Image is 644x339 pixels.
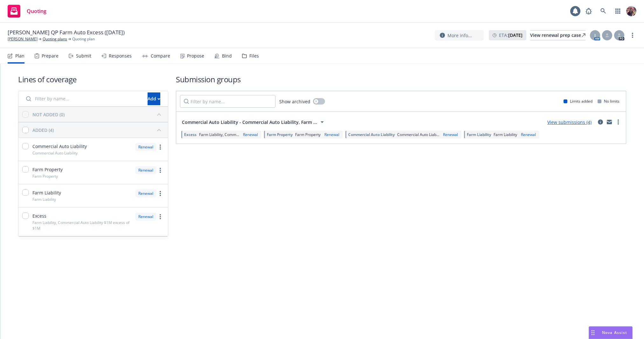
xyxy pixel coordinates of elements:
[348,132,395,137] span: Commercial Auto Liability
[32,197,56,202] span: Farm Liability
[520,132,537,137] div: Renewal
[397,132,439,137] span: Commercial Auto Liab...
[530,30,585,40] a: View renewal prep case
[323,132,341,137] div: Renewal
[508,32,523,38] strong: [DATE]
[32,127,54,133] div: ADDED (4)
[32,166,63,173] span: Farm Property
[594,32,596,39] span: J
[589,326,633,339] button: Nova Assist
[626,6,636,16] img: photo
[72,36,95,42] span: Quoting plan
[242,132,259,137] div: Renewal
[612,5,624,17] a: Switch app
[5,2,49,20] a: Quoting
[582,5,595,17] a: Report a Bug
[606,118,613,126] a: mail
[135,189,156,197] div: Renewal
[295,132,321,137] span: Farm Property
[182,119,317,125] span: Commercial Auto Liability - Commercial Auto Liability, Farm ...
[76,53,91,58] div: Submit
[180,95,275,108] input: Filter by name...
[148,92,160,105] button: Add
[447,32,472,39] span: More info...
[156,190,164,197] a: more
[32,109,164,119] button: NOT ADDED (0)
[18,74,168,85] h1: Lines of coverage
[109,53,132,58] div: Responses
[156,143,164,151] a: more
[267,132,293,137] span: Farm Property
[156,213,164,220] a: more
[32,189,61,196] span: Farm Liability
[614,118,622,126] a: more
[222,53,232,58] div: Bind
[499,32,523,38] span: ETA :
[32,220,131,231] span: Farm Liability, Commercial Auto Liability $1M excess of $1M
[184,132,197,137] span: Excess
[8,29,125,36] span: [PERSON_NAME] QP Farm Auto Excess ([DATE])
[43,36,67,42] a: Quoting plans
[629,31,636,39] a: more
[435,30,484,41] button: More info...
[597,5,610,17] a: Search
[547,119,592,125] a: View submissions (4)
[180,116,328,128] button: Commercial Auto Liability - Commercial Auto Liability, Farm ...
[135,166,156,174] div: Renewal
[32,150,78,156] span: Commercial Auto Liability
[15,53,24,58] div: Plan
[199,132,239,137] span: Farm Liability, Comm...
[187,53,204,58] div: Propose
[22,92,144,105] input: Filter by name...
[589,327,597,339] div: Drag to move
[156,166,164,174] a: more
[564,98,592,104] div: Limits added
[8,36,38,42] a: [PERSON_NAME]
[176,74,626,85] h1: Submission groups
[494,132,517,137] span: Farm Liability
[530,31,585,40] div: View renewal prep case
[27,9,46,14] span: Quoting
[249,53,259,58] div: Files
[32,173,58,179] span: Farm Property
[598,98,620,104] div: No limits
[32,111,65,118] div: NOT ADDED (0)
[602,330,627,335] span: Nova Assist
[279,98,310,105] span: Show archived
[42,53,59,58] div: Prepare
[32,143,87,150] span: Commercial Auto Liability
[467,132,491,137] span: Farm Liability
[32,213,46,219] span: Excess
[597,118,604,126] a: circleInformation
[148,93,160,105] div: Add
[151,53,170,58] div: Compare
[32,125,164,135] button: ADDED (4)
[135,143,156,151] div: Renewal
[135,213,156,220] div: Renewal
[442,132,459,137] div: Renewal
